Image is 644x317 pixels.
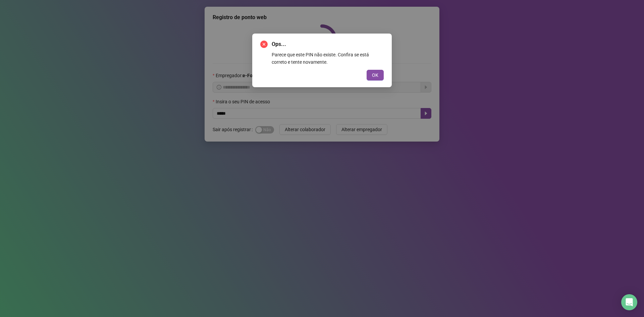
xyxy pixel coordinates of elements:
[372,71,378,79] span: OK
[272,51,384,66] div: Parece que este PIN não existe. Confira se está correto e tente novamente.
[260,41,268,48] span: close-circle
[272,40,384,48] span: Ops...
[367,70,384,81] button: OK
[621,294,637,310] div: Open Intercom Messenger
